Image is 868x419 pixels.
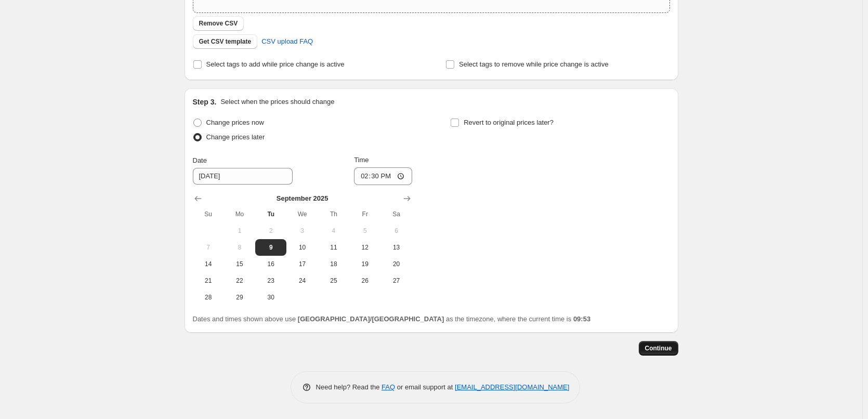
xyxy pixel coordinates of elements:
[193,97,217,107] h2: Step 3.
[353,277,376,285] span: 26
[206,119,264,126] span: Change prices now
[193,272,224,289] button: Sunday September 21 2025
[197,210,220,218] span: Su
[385,227,407,235] span: 6
[380,222,412,239] button: Saturday September 6 2025
[197,277,220,285] span: 21
[400,191,414,206] button: Show next month, October 2025
[193,16,244,31] button: Remove CSV
[193,156,207,164] span: Date
[259,277,282,285] span: 23
[197,260,220,268] span: 14
[286,222,318,239] button: Wednesday September 3 2025
[224,222,255,239] button: Monday September 1 2025
[380,272,412,289] button: Saturday September 27 2025
[318,222,349,239] button: Thursday September 4 2025
[385,277,407,285] span: 27
[199,19,238,28] span: Remove CSV
[255,272,286,289] button: Tuesday September 23 2025
[395,383,455,391] span: or email support at
[645,344,672,352] span: Continue
[193,34,258,49] button: Get CSV template
[255,289,286,306] button: Tuesday September 30 2025
[385,210,407,218] span: Sa
[354,167,412,185] input: 12:00
[224,289,255,306] button: Monday September 29 2025
[259,260,282,268] span: 16
[191,191,205,206] button: Show previous month, August 2025
[380,256,412,272] button: Saturday September 20 2025
[224,256,255,272] button: Monday September 15 2025
[353,260,376,268] span: 19
[193,206,224,222] th: Sunday
[349,256,380,272] button: Friday September 19 2025
[255,222,286,239] button: Tuesday September 2 2025
[318,239,349,256] button: Thursday September 11 2025
[349,272,380,289] button: Friday September 26 2025
[349,206,380,222] th: Friday
[197,293,220,302] span: 28
[318,272,349,289] button: Thursday September 25 2025
[228,210,251,218] span: Mo
[459,60,609,68] span: Select tags to remove while price change is active
[224,206,255,222] th: Monday
[573,315,590,323] b: 09:53
[322,260,345,268] span: 18
[228,277,251,285] span: 22
[259,293,282,302] span: 30
[228,227,251,235] span: 1
[385,243,407,252] span: 13
[322,227,345,235] span: 4
[464,119,554,126] span: Revert to original prices later?
[259,210,282,218] span: Tu
[224,272,255,289] button: Monday September 22 2025
[349,222,380,239] button: Friday September 5 2025
[639,341,678,356] button: Continue
[291,260,313,268] span: 17
[255,239,286,256] button: Today Tuesday September 9 2025
[316,383,382,391] span: Need help? Read the
[291,210,313,218] span: We
[298,315,444,323] b: [GEOGRAPHIC_DATA]/[GEOGRAPHIC_DATA]
[382,383,395,391] a: FAQ
[199,37,252,46] span: Get CSV template
[455,383,569,391] a: [EMAIL_ADDRESS][DOMAIN_NAME]
[255,206,286,222] th: Tuesday
[322,277,345,285] span: 25
[318,206,349,222] th: Thursday
[193,289,224,306] button: Sunday September 28 2025
[286,272,318,289] button: Wednesday September 24 2025
[353,210,376,218] span: Fr
[220,97,334,107] p: Select when the prices should change
[322,243,345,252] span: 11
[318,256,349,272] button: Thursday September 18 2025
[259,243,282,252] span: 9
[255,256,286,272] button: Tuesday September 16 2025
[354,156,369,164] span: Time
[380,206,412,222] th: Saturday
[291,227,313,235] span: 3
[259,227,282,235] span: 2
[206,133,265,141] span: Change prices later
[255,33,319,50] a: CSV upload FAQ
[291,243,313,252] span: 10
[228,293,251,302] span: 29
[380,239,412,256] button: Saturday September 13 2025
[286,239,318,256] button: Wednesday September 10 2025
[228,260,251,268] span: 15
[228,243,251,252] span: 8
[206,60,345,68] span: Select tags to add while price change is active
[193,256,224,272] button: Sunday September 14 2025
[193,315,591,323] span: Dates and times shown above use as the timezone, where the current time is
[291,277,313,285] span: 24
[286,206,318,222] th: Wednesday
[193,168,293,185] input: 9/9/2025
[349,239,380,256] button: Friday September 12 2025
[286,256,318,272] button: Wednesday September 17 2025
[224,239,255,256] button: Monday September 8 2025
[385,260,407,268] span: 20
[261,36,313,47] span: CSV upload FAQ
[353,227,376,235] span: 5
[322,210,345,218] span: Th
[193,239,224,256] button: Sunday September 7 2025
